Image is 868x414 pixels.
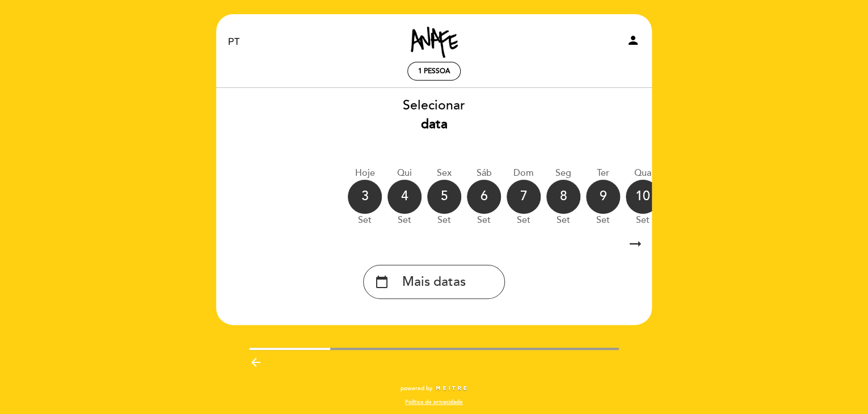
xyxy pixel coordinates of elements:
i: person [626,33,640,47]
b: data [421,116,448,132]
span: 1 pessoa [418,67,450,75]
a: ANAFE [363,27,505,58]
div: set [427,214,461,227]
div: 10 [626,180,660,214]
div: 3 [348,180,382,214]
div: set [626,214,660,227]
span: powered by [401,385,432,392]
div: set [467,214,501,227]
div: 8 [546,180,580,214]
div: set [586,214,620,227]
div: Sáb [467,167,501,180]
div: Dom [507,167,541,180]
div: set [387,214,422,227]
div: Sex [427,167,461,180]
div: 9 [586,180,620,214]
div: 5 [427,180,461,214]
i: arrow_right_alt [627,232,644,256]
div: Selecionar [216,96,652,134]
a: Política de privacidade [405,398,463,406]
div: 4 [387,180,422,214]
div: 7 [507,180,541,214]
img: MEITRE [435,386,467,391]
div: set [507,214,541,227]
div: 6 [467,180,501,214]
div: Seg [546,167,580,180]
div: Qui [387,167,422,180]
div: set [546,214,580,227]
span: Mais datas [402,273,466,292]
i: arrow_backward [249,356,263,369]
div: set [348,214,382,227]
a: powered by [401,385,467,392]
div: Hoje [348,167,382,180]
div: Qua [626,167,660,180]
div: Ter [586,167,620,180]
button: person [626,33,640,51]
i: calendar_today [375,272,389,292]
